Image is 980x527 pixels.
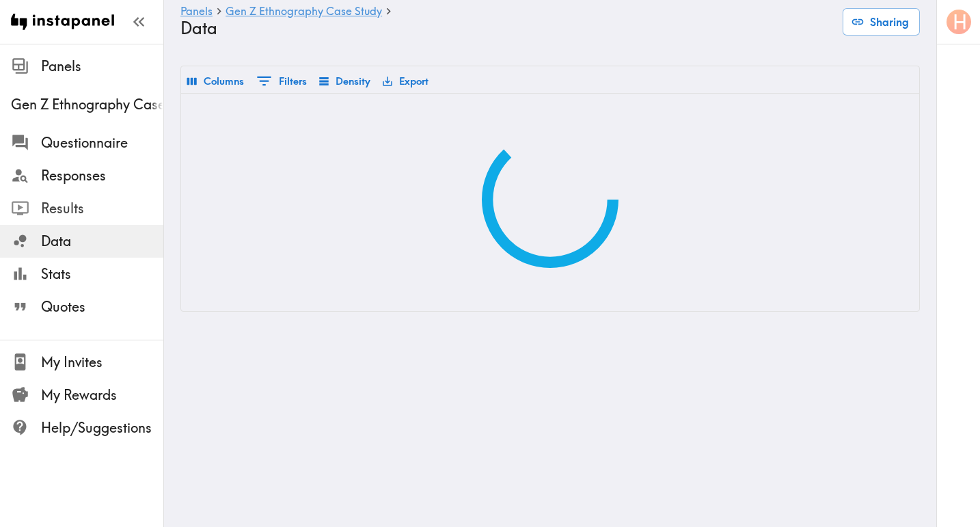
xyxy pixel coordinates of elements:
span: Responses [41,166,163,185]
span: H [953,10,967,34]
span: Quotes [41,297,163,316]
span: My Rewards [41,386,163,405]
button: Export [379,70,432,93]
span: My Invites [41,353,163,372]
button: Sharing [843,8,920,36]
button: Show filters [253,69,310,93]
span: Panels [41,57,163,76]
span: Results [41,199,163,218]
button: Density [316,70,374,93]
span: Stats [41,265,163,284]
a: Gen Z Ethnography Case Study [226,5,382,18]
button: Select columns [184,70,247,93]
span: Help/Suggestions [41,418,163,437]
span: Gen Z Ethnography Case Study [11,95,163,114]
span: Questionnaire [41,133,163,152]
a: Panels [180,5,213,18]
span: Data [41,232,163,251]
h4: Data [180,18,832,38]
button: H [945,8,972,36]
